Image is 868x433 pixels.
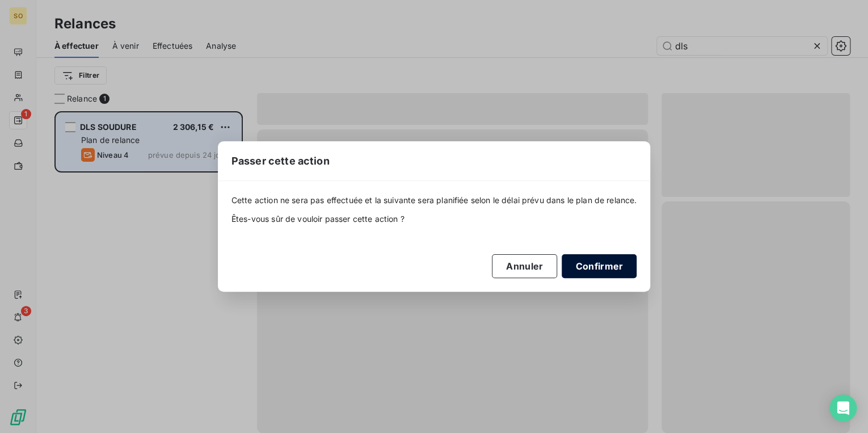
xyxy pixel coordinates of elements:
button: Confirmer [562,254,637,278]
button: Annuler [492,254,557,278]
span: Passer cette action [231,153,330,169]
div: Open Intercom Messenger [829,394,857,422]
span: Cette action ne sera pas effectuée et la suivante sera planifiée selon le délai prévu dans le pla... [231,195,637,206]
span: Êtes-vous sûr de vouloir passer cette action ? [231,213,637,225]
